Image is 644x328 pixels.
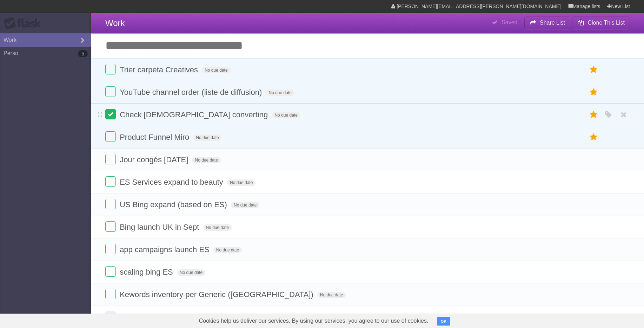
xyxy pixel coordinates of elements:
[120,65,200,74] span: Trier carpeta Creatives
[587,20,625,26] b: Clone This List
[540,20,565,26] b: Share List
[105,311,116,322] label: Done
[105,131,116,142] label: Done
[105,289,116,299] label: Done
[587,64,600,76] label: Star task
[587,86,600,98] label: Star task
[317,292,346,298] span: No due date
[272,112,300,118] span: No due date
[227,179,255,186] span: No due date
[105,244,116,254] label: Done
[4,17,46,30] div: Flask
[105,86,116,97] label: Done
[105,64,116,74] label: Done
[105,18,125,28] span: Work
[192,314,436,328] span: Cookies help us deliver our services. By using our services, you agree to our use of cookies.
[524,17,571,29] button: Share List
[193,135,221,141] span: No due date
[120,110,270,119] span: Check [DEMOGRAPHIC_DATA] converting
[120,245,211,254] span: app campaigns launch ES
[231,202,259,208] span: No due date
[203,224,232,231] span: No due date
[120,200,229,209] span: US Bing expand (based on ES)
[120,268,175,276] span: scaling bing ES
[202,67,230,73] span: No due date
[587,109,600,120] label: Star task
[120,88,264,97] span: YouTube channel order (liste de diffusion)
[213,247,242,253] span: No due date
[105,199,116,209] label: Done
[120,290,315,299] span: Kewords inventory per Generic ([GEOGRAPHIC_DATA])
[120,178,225,186] span: ES Services expand to beauty
[177,269,205,276] span: No due date
[192,157,220,163] span: No due date
[120,313,191,321] span: Refresh copies CTR
[105,176,116,187] label: Done
[105,221,116,232] label: Done
[120,155,190,164] span: Jour congés [DATE]
[105,266,116,277] label: Done
[105,109,116,119] label: Done
[266,90,294,96] span: No due date
[572,17,630,29] button: Clone This List
[587,131,600,143] label: Star task
[437,317,451,326] button: OK
[120,223,201,231] span: Bing launch UK in Sept
[502,19,517,25] b: Saved
[78,50,88,57] b: 5
[120,133,191,142] span: Product Funnel Miro
[105,154,116,164] label: Done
